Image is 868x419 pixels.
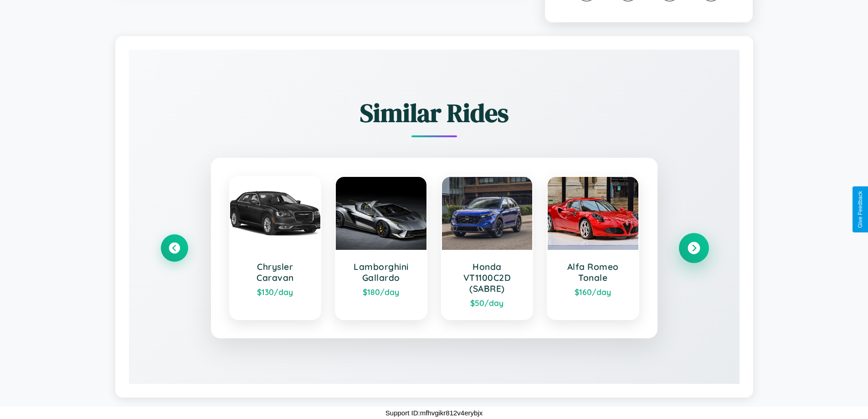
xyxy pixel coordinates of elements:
[229,176,322,320] a: Chrysler Caravan$130/day
[451,261,524,294] h3: Honda VT1100C2D (SABRE)
[239,287,312,297] div: $ 130 /day
[557,287,629,297] div: $ 160 /day
[239,261,312,283] h3: Chrysler Caravan
[385,407,483,419] p: Support ID: mfhvgikr812v4erybjx
[557,261,629,283] h3: Alfa Romeo Tonale
[345,287,417,297] div: $ 180 /day
[441,176,534,320] a: Honda VT1100C2D (SABRE)$50/day
[547,176,639,320] a: Alfa Romeo Tonale$160/day
[345,261,417,283] h3: Lamborghini Gallardo
[335,176,427,320] a: Lamborghini Gallardo$180/day
[161,95,708,130] h2: Similar Rides
[451,298,524,308] div: $ 50 /day
[857,191,863,228] div: Give Feedback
